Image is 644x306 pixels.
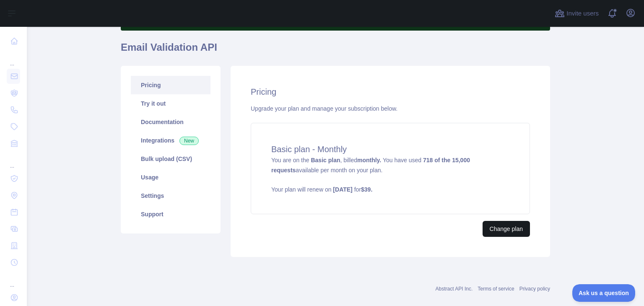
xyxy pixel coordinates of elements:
[131,150,210,168] a: Bulk upload (CSV)
[271,185,509,194] p: Your plan will renew on for
[7,272,20,288] div: ...
[271,157,509,194] span: You are on the , billed You have used available per month on your plan.
[251,104,530,113] div: Upgrade your plan and manage your subscription below.
[121,41,550,61] h1: Email Validation API
[483,221,530,237] button: Change plan
[519,286,550,292] a: Privacy policy
[553,7,600,20] button: Invite users
[131,131,210,150] a: Integrations New
[7,153,20,169] div: ...
[131,168,210,187] a: Usage
[179,137,199,145] span: New
[311,157,340,163] strong: Basic plan
[478,286,514,292] a: Terms of service
[566,9,599,18] span: Invite users
[131,205,210,223] a: Support
[357,157,381,163] strong: monthly.
[361,186,372,193] strong: $ 39 .
[572,284,636,302] iframe: Toggle Customer Support
[251,86,530,98] h2: Pricing
[271,143,509,155] h4: Basic plan - Monthly
[131,94,210,113] a: Try it out
[333,186,352,193] strong: [DATE]
[131,113,210,131] a: Documentation
[271,157,470,174] strong: 718 of the 15,000 requests
[436,286,473,292] a: Abstract API Inc.
[7,50,20,67] div: ...
[131,187,210,205] a: Settings
[131,76,210,94] a: Pricing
